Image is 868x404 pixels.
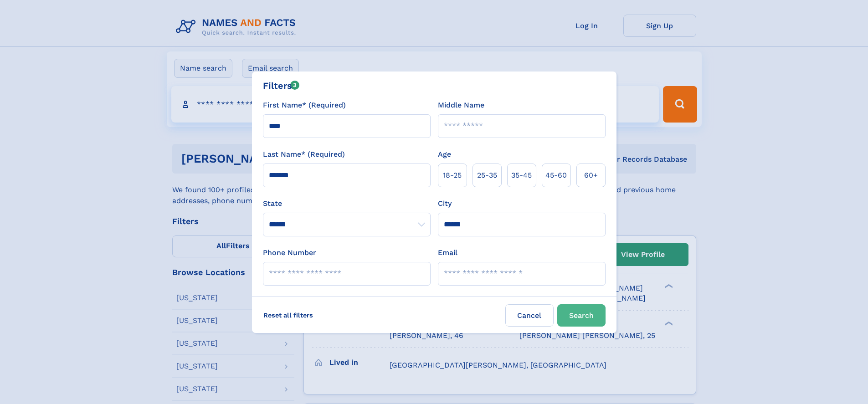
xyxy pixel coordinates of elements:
[257,304,319,326] label: Reset all filters
[545,170,567,181] span: 45‑60
[438,100,484,111] label: Middle Name
[443,170,462,181] span: 18‑25
[438,149,451,160] label: Age
[505,304,554,327] label: Cancel
[263,100,346,111] label: First Name* (Required)
[511,170,532,181] span: 35‑45
[263,247,316,258] label: Phone Number
[263,198,431,209] label: State
[438,198,452,209] label: City
[263,149,345,160] label: Last Name* (Required)
[263,79,300,92] div: Filters
[438,247,457,258] label: Email
[584,170,598,181] span: 60+
[477,170,497,181] span: 25‑35
[557,304,606,327] button: Search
